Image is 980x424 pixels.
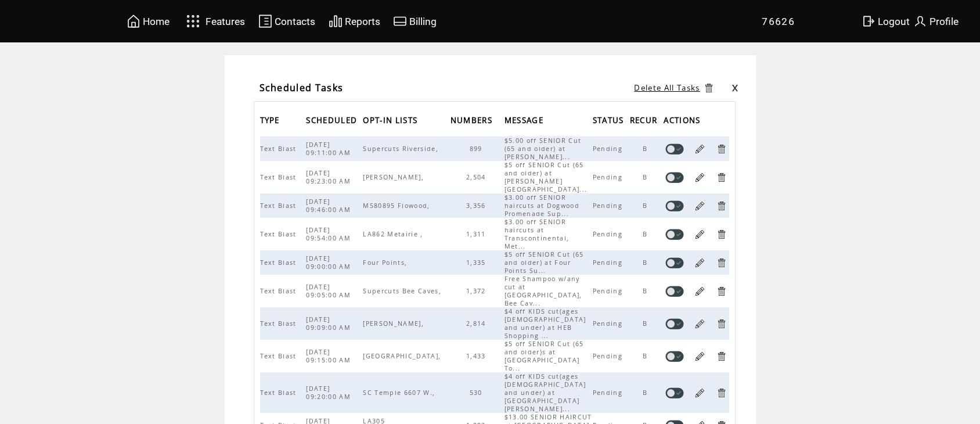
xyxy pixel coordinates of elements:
span: Contacts [275,16,315,27]
span: Reports [345,16,380,27]
a: Edit Task [694,200,705,211]
span: [DATE] 09:20:00 AM [306,385,354,401]
a: Reports [327,12,382,30]
span: Pending [593,145,625,153]
span: [PERSON_NAME], [363,173,427,181]
span: ACTIONS [664,112,703,131]
span: Scheduled Tasks [260,81,344,94]
a: Contacts [257,12,317,30]
span: Supercuts Bee Caves, [363,287,444,295]
a: Profile [911,12,960,30]
span: Text Blast [260,287,300,295]
span: $4 off KIDS cut(ages [DEMOGRAPHIC_DATA] and under) at HEB Shopping ... [505,307,586,340]
span: B [643,258,650,267]
span: LA862 Metairie , [363,230,426,238]
span: Text Blast [260,230,300,238]
span: Pending [593,202,625,210]
span: $4 off KIDS cut(ages [DEMOGRAPHIC_DATA] and under) at [GEOGRAPHIC_DATA][PERSON_NAME]... [505,372,586,413]
a: SCHEDULED [306,117,360,124]
span: TYPE [260,112,283,131]
a: Delete Task [716,286,727,297]
span: B [643,319,650,328]
span: 530 [470,389,485,397]
a: Delete Task [716,318,727,329]
a: Disable task [665,318,684,329]
span: Pending [593,389,625,397]
span: $3.00 off SENIOR haircuts at Dogwood Promenade Sup... [505,193,579,218]
a: RECUR [630,117,661,124]
span: 2,814 [466,319,489,328]
img: chart.svg [329,14,343,28]
span: B [643,145,650,153]
span: 1,372 [466,287,489,295]
a: Delete Task [716,143,727,154]
img: exit.svg [862,14,875,28]
a: Edit Task [694,351,705,362]
a: Edit Task [694,318,705,329]
a: Delete Task [716,200,727,211]
a: STATUS [593,117,627,124]
span: $3.00 off SENIOR haircuts at Transcontinental, Met... [505,218,570,250]
img: contacts.svg [258,14,272,28]
span: Text Blast [260,389,300,397]
img: home.svg [127,14,140,28]
span: [PERSON_NAME], [363,319,427,328]
span: Four Points, [363,258,410,267]
span: Pending [593,258,625,267]
a: Billing [391,12,438,30]
span: Text Blast [260,258,300,267]
span: 3,356 [466,202,489,210]
span: SCHEDULED [306,112,360,131]
a: Delete Task [716,387,727,398]
span: RECUR [630,112,661,131]
a: Disable task [665,351,684,362]
span: 899 [470,145,485,153]
span: [DATE] 09:54:00 AM [306,226,354,242]
span: [DATE] 09:09:00 AM [306,315,354,332]
span: OPT-IN LISTS [363,112,420,131]
span: $5.00 off SENIOR Cut (65 and older) at [PERSON_NAME]... [505,136,582,161]
span: Pending [593,319,625,328]
span: Pending [593,230,625,238]
a: Delete Task [716,257,727,268]
img: profile.svg [913,14,927,28]
a: Home [125,12,171,30]
span: [DATE] 09:15:00 AM [306,348,354,364]
a: TYPE [260,117,283,124]
a: Edit Task [694,229,705,240]
span: Free Shampoo w/any cut at [GEOGRAPHIC_DATA], Bee Cav... [505,275,582,307]
span: [GEOGRAPHIC_DATA], [363,352,444,360]
a: Edit Task [694,387,705,398]
span: 1,335 [466,258,489,267]
span: NUMBERS [451,112,495,131]
span: 1,433 [466,352,489,360]
span: Text Blast [260,202,300,210]
img: creidtcard.svg [393,14,407,28]
a: Edit Task [694,172,705,183]
a: MESSAGE [505,117,546,124]
a: Delete Task [716,229,727,240]
a: Disable task [665,229,684,240]
a: Delete All Tasks [634,82,700,93]
span: Pending [593,352,625,360]
span: $5 off SENIOR Cut (65 and older) at Four Points Su... [505,250,584,275]
span: B [643,230,650,238]
span: Text Blast [260,319,300,328]
span: 1,311 [466,230,489,238]
a: Disable task [665,172,684,183]
a: Disable task [665,200,684,211]
span: [DATE] 09:23:00 AM [306,169,354,185]
a: NUMBERS [451,117,495,124]
a: OPT-IN LISTS [363,117,420,124]
span: Logout [878,16,910,27]
a: Edit Task [694,286,705,297]
span: [DATE] 09:05:00 AM [306,283,354,299]
span: [DATE] 09:46:00 AM [306,197,354,214]
img: features.svg [183,12,203,31]
span: Pending [593,287,625,295]
span: B [643,202,650,210]
a: Delete Task [716,172,727,183]
span: $5 off SENIOR Cut (65 and older) at [PERSON_NAME][GEOGRAPHIC_DATA]... [505,161,590,193]
span: [DATE] 09:00:00 AM [306,254,354,271]
span: 2,504 [466,173,489,181]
